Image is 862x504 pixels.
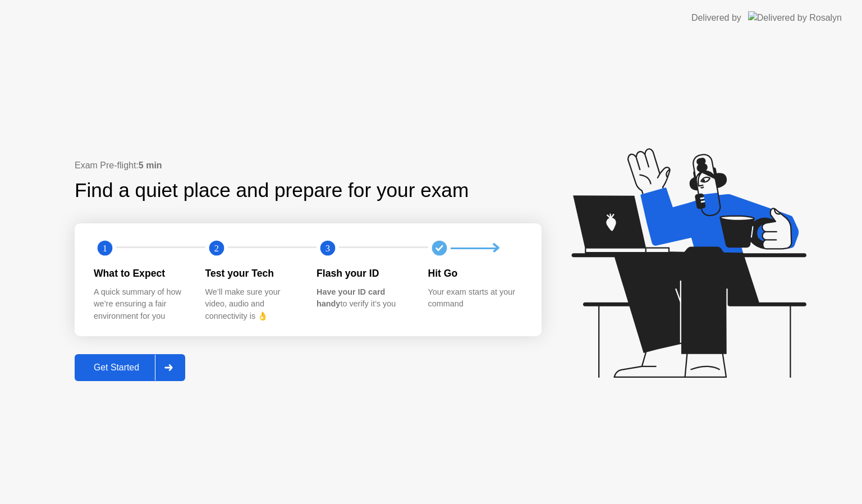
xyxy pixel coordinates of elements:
div: Delivered by [691,11,741,25]
text: 1 [103,243,107,254]
div: to verify it’s you [317,286,410,310]
div: A quick summary of how we’re ensuring a fair environment for you [94,286,187,323]
div: Test your Tech [205,266,299,281]
div: Hit Go [428,266,522,281]
text: 2 [214,243,218,254]
img: Delivered by Rosalyn [748,11,842,24]
div: Find a quiet place and prepare for your exam [75,176,470,205]
b: Have your ID card handy [317,287,385,309]
b: 5 min [139,161,162,170]
div: Flash your ID [317,266,410,281]
text: 3 [325,243,330,254]
div: What to Expect [94,266,187,281]
div: Get Started [78,363,155,373]
div: We’ll make sure your video, audio and connectivity is 👌 [205,286,299,323]
div: Exam Pre-flight: [75,159,542,172]
button: Get Started [75,354,185,381]
div: Your exam starts at your command [428,286,522,310]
